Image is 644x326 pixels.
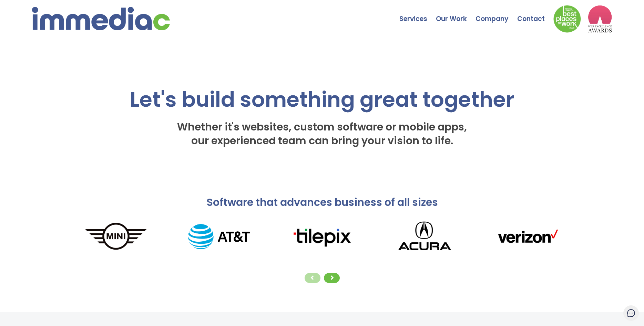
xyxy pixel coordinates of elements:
[32,7,170,30] img: immediac
[436,2,476,26] a: Our Work
[130,85,514,114] span: Let's build something great together
[476,226,579,248] img: verizonLogo.png
[177,119,467,148] span: Whether it's websites, custom software or mobile apps, our experienced team can bring your vision...
[476,2,517,26] a: Company
[167,224,270,249] img: AT%26T_logo.png
[553,5,581,33] img: Down
[270,226,374,248] img: tilepixLogo.png
[206,195,438,210] span: Software that advances business of all sizes
[64,221,167,252] img: MINI_logo.png
[588,5,612,33] img: logo2_wea_nobg.webp
[517,2,553,26] a: Contact
[373,216,476,257] img: Acura_logo.png
[399,2,436,26] a: Services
